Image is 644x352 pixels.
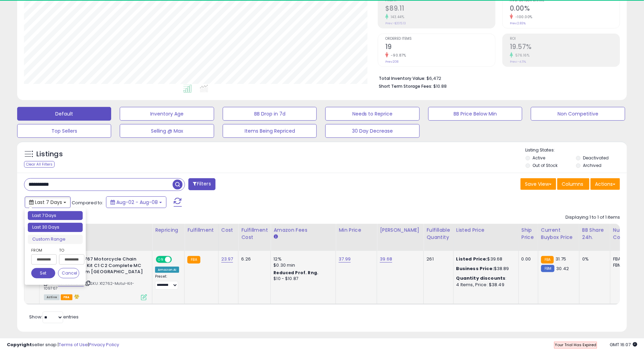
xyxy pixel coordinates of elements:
button: BB Price Below Min [428,107,522,121]
label: To [59,247,79,254]
div: seller snap | | [7,342,119,348]
small: Prev: 2.83% [510,21,526,25]
label: From [31,247,55,254]
b: Listed Price: [456,256,488,262]
div: [PERSON_NAME] [380,227,421,234]
span: $10.88 [433,83,447,89]
h2: $89.11 [385,4,495,14]
b: MOTUL 109767 Motorcycle Chain Clean Lube Kit C1 C2 Complete MC Care System [GEOGRAPHIC_DATA] [59,256,143,277]
div: ASIN: [44,256,147,300]
a: 37.99 [339,256,351,263]
button: Save View [520,178,556,190]
div: 0.00 [522,256,533,262]
li: Custom Range [28,235,83,244]
b: Business Price: [456,265,494,272]
h2: 0.00% [510,4,620,14]
button: Top Sellers [17,124,111,138]
strong: Copyright [7,341,32,348]
small: Amazon Fees. [273,234,278,240]
button: Items Being Repriced [223,124,317,138]
div: Title [42,227,149,234]
button: Last 7 Days [25,196,71,208]
div: FBM: 11 [613,262,636,268]
button: Inventory Age [120,107,214,121]
span: | SKU: X12762-Motul-Kit-109767 [44,281,134,291]
button: Filters [188,178,215,190]
h2: 19 [385,43,495,52]
span: ON [156,257,165,263]
div: 4 Items, Price: $38.49 [456,282,513,288]
a: Privacy Policy [89,341,119,348]
span: 2025-08-16 16:07 GMT [610,341,637,348]
div: Num of Comp. [613,227,638,241]
div: Fulfillable Quantity [426,227,450,241]
div: 261 [426,256,448,262]
small: 576.16% [513,53,530,58]
div: : [456,275,513,281]
small: -90.87% [388,53,406,58]
li: Last 30 Days [28,223,83,232]
div: FBA: 9 [613,256,636,262]
small: Prev: 208 [385,60,398,64]
div: $10 - $10.87 [273,276,330,282]
span: ROI [510,37,620,41]
div: Clear All Filters [24,161,55,168]
span: Columns [562,181,583,187]
div: Fulfillment Cost [241,227,268,241]
button: BB Drop in 7d [223,107,317,121]
div: 6.26 [241,256,265,262]
small: FBM [541,265,554,272]
div: $0.30 min [273,262,330,268]
small: -100.00% [513,14,532,20]
div: Listed Price [456,227,516,234]
button: Actions [590,178,620,190]
span: 30.42 [556,265,569,272]
a: 23.97 [221,256,233,263]
div: Amazon Fees [273,227,333,234]
button: Columns [557,178,589,190]
div: Displaying 1 to 1 of 1 items [565,214,620,221]
li: Last 7 Days [28,211,83,220]
div: Min Price [339,227,374,234]
span: Compared to: [72,199,103,206]
button: Aug-02 - Aug-08 [106,196,166,208]
label: Active [532,155,545,161]
div: $38.89 [456,266,513,272]
small: FBA [187,256,200,264]
button: 30 Day Decrease [325,124,419,138]
button: Set [31,268,55,278]
span: Your Trial Has Expired [555,342,596,348]
div: Amazon AI [155,267,179,273]
span: Last 7 Days [35,199,62,206]
span: All listings currently available for purchase on Amazon [44,294,60,300]
b: Short Term Storage Fees: [379,83,432,89]
i: hazardous material [72,294,80,299]
h2: 19.57% [510,43,620,52]
div: Repricing [155,227,182,234]
button: Default [17,107,111,121]
span: Show: entries [29,314,79,320]
b: Quantity discounts [456,275,506,281]
button: Cancel [58,268,79,278]
span: OFF [171,257,182,263]
small: Prev: -4.11% [510,60,526,64]
span: FBA [61,294,72,300]
button: Selling @ Max [120,124,214,138]
div: Fulfillment [187,227,215,234]
label: Archived [583,162,602,168]
b: Reduced Prof. Rng. [273,270,318,276]
small: Prev: -$205.13 [385,21,406,25]
label: Out of Stock [532,162,558,168]
span: Ordered Items [385,37,495,41]
button: Needs to Reprice [325,107,419,121]
h5: Listings [36,149,63,159]
div: Ship Price [522,227,535,241]
span: Aug-02 - Aug-08 [116,199,158,206]
div: BB Share 24h. [582,227,607,241]
div: $39.68 [456,256,513,262]
b: Total Inventory Value: [379,75,425,81]
div: 0% [582,256,605,262]
span: 31.75 [555,256,566,262]
a: 39.68 [380,256,392,263]
small: FBA [541,256,554,264]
